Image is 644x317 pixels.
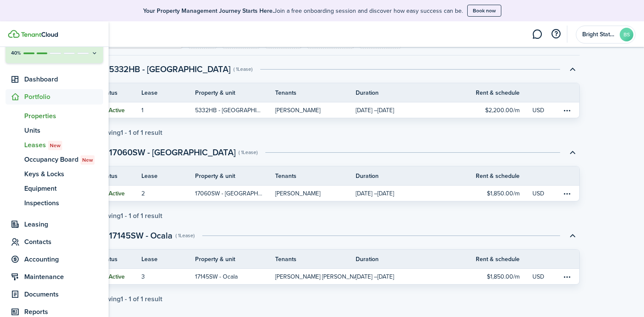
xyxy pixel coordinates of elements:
[109,229,172,242] swimlane-title: 17145SW - Ocala
[356,88,452,97] th: Duration
[275,172,356,180] th: Tenants
[94,129,162,137] div: Showing result
[565,62,580,76] button: Toggle accordion
[356,106,394,115] table-info-title: [DATE] – [DATE]
[24,125,103,136] span: Units
[175,232,195,239] swimlane-subtitle: ( 1 Lease )
[95,255,141,264] th: Status
[94,212,162,220] div: Showing result
[356,102,452,118] a: [DATE] –[DATE]
[487,272,520,281] p: $1,850.00/m
[275,102,356,118] a: [PERSON_NAME]
[452,269,532,284] a: $1,850.00/m
[275,255,356,264] th: Tenants
[141,255,195,264] th: Lease
[6,138,103,152] a: LeasesNew
[356,186,452,201] a: [DATE] –[DATE]
[24,289,103,300] span: Documents
[141,172,195,180] th: Lease
[141,102,195,118] a: 1
[24,272,103,282] span: Maintenance
[532,102,562,118] a: USD
[356,172,452,180] th: Duration
[195,172,276,180] th: Property & unit
[356,189,394,198] table-info-title: [DATE] – [DATE]
[121,294,143,304] pagination-page-total: 1 - 1 of 1
[94,249,580,303] occupancy-list-swimlane-item: Toggle accordion
[275,106,320,115] table-info-title: [PERSON_NAME]
[275,189,320,198] table-info-title: [PERSON_NAME]
[50,142,60,149] span: New
[6,123,103,138] a: Units
[24,140,103,150] span: Leases
[565,228,580,243] button: Toggle accordion
[141,189,145,198] p: 2
[94,295,162,303] div: Showing result
[195,102,276,118] a: 5332HB - [GEOGRAPHIC_DATA]
[95,269,141,284] a: Active
[275,88,356,97] th: Tenants
[94,83,580,137] occupancy-list-swimlane-item: Toggle accordion
[195,106,263,115] p: 5332HB - [GEOGRAPHIC_DATA]
[143,6,274,15] b: Your Property Management Journey Starts Here.
[24,183,103,194] span: Equipment
[532,186,562,201] a: USD
[195,189,263,198] p: 17060SW - [GEOGRAPHIC_DATA]
[82,156,93,164] span: New
[275,272,367,281] table-info-title: [PERSON_NAME] [PERSON_NAME]
[233,65,253,73] swimlane-subtitle: ( 1 Lease )
[95,172,141,180] th: Status
[532,189,544,198] p: USD
[143,6,463,15] p: Join a free onboarding session and discover how easy success can be.
[24,198,103,208] span: Inspections
[121,211,143,221] pagination-page-total: 1 - 1 of 1
[487,189,520,198] p: $1,850.00/m
[476,88,532,97] th: Rent & schedule
[532,269,562,284] a: USD
[452,102,532,118] a: $2,200.00/m
[565,145,580,160] button: Toggle accordion
[532,106,544,115] p: USD
[356,269,452,284] a: [DATE] –[DATE]
[532,272,544,281] p: USD
[6,167,103,181] a: Keys & Locks
[275,186,356,201] a: [PERSON_NAME]
[101,190,125,197] status: Active
[141,272,145,281] p: 3
[582,32,616,38] span: Bright State Realty Solution
[8,30,20,38] img: TenantCloud
[356,272,394,281] table-info-title: [DATE] – [DATE]
[195,88,276,97] th: Property & unit
[620,28,633,41] avatar-text: BS
[11,49,21,57] p: 40%
[6,152,103,167] a: Occupancy BoardNew
[94,166,580,220] occupancy-list-swimlane-item: Toggle accordion
[549,27,563,41] button: Open resource center
[141,106,144,115] p: 1
[24,254,103,265] span: Accounting
[141,88,195,97] th: Lease
[24,219,103,230] span: Leasing
[21,32,58,37] img: TenantCloud
[195,255,276,264] th: Property & unit
[95,186,141,201] a: Active
[195,269,276,284] a: 17145SW - Ocala
[95,102,141,118] a: Active
[24,111,103,121] span: Properties
[24,92,103,102] span: Portfolio
[275,269,356,284] a: [PERSON_NAME] [PERSON_NAME]
[24,169,103,179] span: Keys & Locks
[195,272,238,281] p: 17145SW - Ocala
[141,186,195,201] a: 2
[24,74,103,84] span: Dashboard
[24,307,103,317] span: Reports
[101,273,125,280] status: Active
[476,172,532,180] th: Rent & schedule
[6,109,103,123] a: Properties
[452,186,532,201] a: $1,850.00/m
[6,32,103,63] button: Finish Account Setup40%
[109,146,236,159] swimlane-title: 17060SW - [GEOGRAPHIC_DATA]
[529,23,545,45] a: Messaging
[24,154,103,165] span: Occupancy Board
[109,63,230,76] swimlane-title: 5332HB - [GEOGRAPHIC_DATA]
